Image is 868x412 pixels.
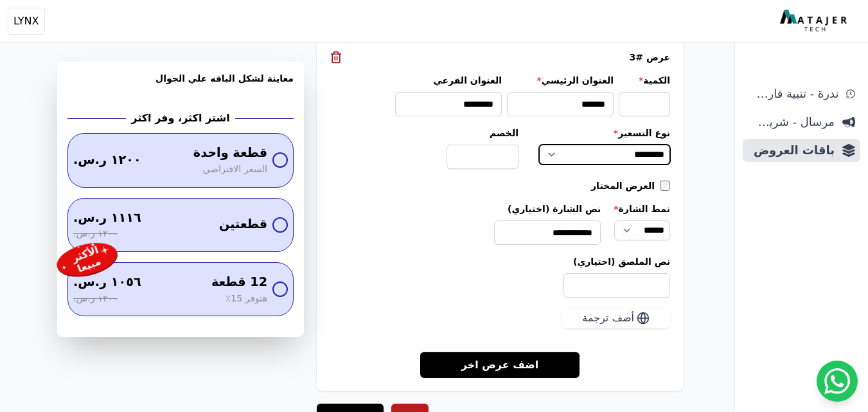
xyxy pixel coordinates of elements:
[780,10,850,33] img: MatajerTech Logo
[203,163,267,177] span: السعر الافتراضي
[330,255,670,268] label: نص الملصق (اختياري)
[507,74,614,87] label: العنوان الرئيسي
[619,74,670,87] label: الكمية
[73,273,141,292] span: ١٠٥٦ ر.س.
[73,151,141,170] span: ١٢٠٠ ر.س.
[748,113,835,131] span: مرسال - شريط دعاية
[8,8,45,35] button: LYNX
[73,209,141,228] span: ١١١٦ ر.س.
[748,85,838,103] span: ندرة - تنبية قارب علي النفاذ
[193,144,267,163] span: قطعة واحدة
[226,292,267,306] span: هتوفر 15٪
[562,308,670,328] button: أضف ترجمة
[330,51,670,64] div: عرض #3
[73,227,118,241] span: ١٢٠٠ ر.س.
[748,141,835,159] span: باقات العروض
[211,273,267,292] span: 12 قطعة
[494,202,601,215] label: نص الشارة (اختياري)
[68,244,107,276] div: الأكثر مبيعا
[395,74,502,87] label: العنوان الفرعي
[591,179,660,192] label: العرض المختار
[219,215,267,234] span: قطعتين
[67,72,294,100] h3: معاينة لشكل الباقه علي الجوال
[13,13,39,29] span: LYNX
[131,111,229,126] h2: اشتر اكثر، وفر اكثر
[614,202,670,215] label: نمط الشارة
[73,292,118,306] span: ١٢٠٠ ر.س.
[582,310,634,326] span: أضف ترجمة
[539,127,670,139] label: نوع التسعير
[447,127,518,139] label: الخصم
[420,352,580,378] a: اضف عرض اخر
